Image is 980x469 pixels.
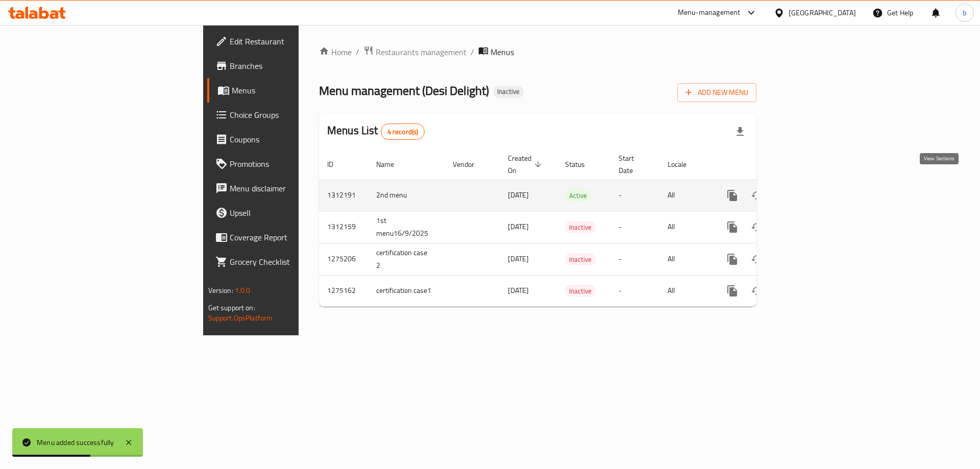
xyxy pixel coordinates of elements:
[327,158,347,170] span: ID
[207,29,367,54] a: Edit Restaurant
[368,180,445,211] td: 2nd menu
[789,7,856,18] div: [GEOGRAPHIC_DATA]
[619,152,647,177] span: Start Date
[208,301,255,314] span: Get support on:
[319,45,756,59] nav: breadcrumb
[677,83,756,102] button: Add New Menu
[745,279,769,303] button: Change Status
[319,79,489,102] span: Menu management ( Desi Delight )
[508,284,529,297] span: [DATE]
[720,215,745,239] button: more
[610,211,659,243] td: -
[720,247,745,271] button: more
[745,247,769,271] button: Change Status
[319,149,826,307] table: enhanced table
[230,133,359,145] span: Coupons
[368,275,445,306] td: certification case1
[610,243,659,275] td: -
[491,46,514,58] span: Menus
[230,207,359,219] span: Upsell
[493,86,524,98] div: Inactive
[508,220,529,233] span: [DATE]
[208,284,233,297] span: Version:
[565,285,596,297] span: Inactive
[565,221,596,233] span: Inactive
[685,86,748,99] span: Add New Menu
[363,45,467,59] a: Restaurants management
[207,127,367,152] a: Coupons
[230,182,359,194] span: Menu disclaimer
[230,60,359,72] span: Branches
[610,180,659,211] td: -
[678,7,741,19] div: Menu-management
[565,254,596,265] span: Inactive
[368,211,445,243] td: 1st menu16/9/2025
[232,84,359,96] span: Menus
[659,211,712,243] td: All
[659,243,712,275] td: All
[207,78,367,103] a: Menus
[381,127,425,137] span: 4 record(s)
[207,103,367,127] a: Choice Groups
[207,152,367,176] a: Promotions
[207,54,367,78] a: Branches
[565,221,596,233] div: Inactive
[610,275,659,306] td: -
[963,7,966,18] span: b
[712,149,826,180] th: Actions
[745,215,769,239] button: Change Status
[720,183,745,208] button: more
[508,188,529,202] span: [DATE]
[207,225,367,250] a: Coverage Report
[368,243,445,275] td: certification case 2
[230,231,359,243] span: Coverage Report
[37,437,114,448] div: Menu added successfully
[508,252,529,265] span: [DATE]
[565,158,598,170] span: Status
[668,158,700,170] span: Locale
[327,123,425,140] h2: Menus List
[471,46,474,58] li: /
[207,250,367,274] a: Grocery Checklist
[230,158,359,170] span: Promotions
[720,279,745,303] button: more
[376,158,407,170] span: Name
[508,152,545,177] span: Created On
[659,275,712,306] td: All
[565,190,591,202] span: Active
[230,109,359,121] span: Choice Groups
[207,176,367,201] a: Menu disclaimer
[207,201,367,225] a: Upsell
[376,46,467,58] span: Restaurants management
[230,256,359,268] span: Grocery Checklist
[230,35,359,47] span: Edit Restaurant
[659,180,712,211] td: All
[565,253,596,265] div: Inactive
[208,311,273,325] a: Support.OpsPlatform
[493,87,524,96] span: Inactive
[235,284,251,297] span: 1.0.0
[453,158,487,170] span: Vendor
[728,119,752,144] div: Export file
